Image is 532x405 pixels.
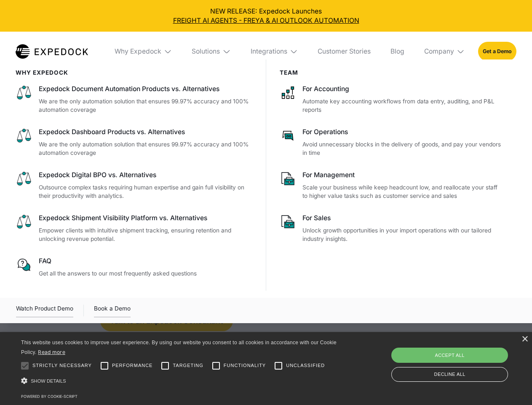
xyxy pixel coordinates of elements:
a: FAQGet all the answers to our most frequently asked questions [16,256,253,278]
div: Integrations [251,47,287,56]
div: Company [417,32,471,71]
p: Automate key accounting workflows from data entry, auditing, and P&L reports [302,97,503,114]
p: We are the only automation solution that ensures 99.97% accuracy and 100% automation coverage [39,97,253,114]
a: open lightbox [16,304,73,317]
p: Avoid unnecessary blocks in the delivery of goods, and pay your vendors in time [302,140,503,157]
p: We are the only automation solution that ensures 99.97% accuracy and 100% automation coverage [39,140,253,157]
a: Get a Demo [478,42,516,61]
p: Outsource complex tasks requiring human expertise and gain full visibility on their productivity ... [39,183,253,200]
div: Expedock Shipment Visibility Platform vs. Alternatives [39,213,253,223]
a: Expedock Digital BPO vs. AlternativesOutsource complex tasks requiring human expertise and gain f... [16,170,253,200]
a: For OperationsAvoid unnecessary blocks in the delivery of goods, and pay your vendors in time [280,127,503,157]
span: Functionality [224,362,266,369]
iframe: Chat Widget [392,314,532,405]
span: Show details [31,378,66,383]
p: Empower clients with intuitive shipment tracking, ensuring retention and unlocking revenue potent... [39,226,253,243]
div: For Management [302,170,503,180]
a: Customer Stories [311,32,377,71]
a: Expedock Dashboard Products vs. AlternativesWe are the only automation solution that ensures 99.9... [16,127,253,157]
div: Watch Product Demo [16,304,73,317]
div: Expedock Dashboard Products vs. Alternatives [39,127,253,137]
a: Blog [384,32,411,71]
span: Unclassified [286,362,325,369]
div: For Operations [302,127,503,137]
div: Why Expedock [115,47,161,56]
div: Show details [21,375,340,387]
a: Book a Demo [94,304,131,317]
p: Scale your business while keep headcount low, and reallocate your staff to higher value tasks suc... [302,183,503,200]
a: Read more [38,349,65,355]
a: Expedock Shipment Visibility Platform vs. AlternativesEmpower clients with intuitive shipment tra... [16,213,253,243]
a: For AccountingAutomate key accounting workflows from data entry, auditing, and P&L reports [280,84,503,114]
div: Team [280,69,503,76]
p: Unlock growth opportunities in your import operations with our tailored industry insights. [302,226,503,243]
span: This website uses cookies to improve user experience. By using our website you consent to all coo... [21,340,337,355]
div: WHy Expedock [16,69,253,76]
a: Expedock Document Automation Products vs. AlternativesWe are the only automation solution that en... [16,84,253,114]
span: Targeting [173,362,203,369]
a: For ManagementScale your business while keep headcount low, and reallocate your staff to higher v... [280,170,503,200]
div: Expedock Document Automation Products vs. Alternatives [39,84,253,94]
a: For SalesUnlock growth opportunities in your import operations with our tailored industry insights. [280,213,503,243]
div: Expedock Digital BPO vs. Alternatives [39,170,253,180]
p: Get all the answers to our most frequently asked questions [39,269,253,278]
div: Solutions [185,32,238,71]
div: Company [424,47,454,56]
div: For Sales [302,213,503,223]
div: NEW RELEASE: Expedock Launches [7,7,526,25]
span: Strictly necessary [32,362,92,369]
a: FREIGHT AI AGENTS - FREYA & AI OUTLOOK AUTOMATION [7,16,526,25]
span: Performance [112,362,153,369]
div: For Accounting [302,84,503,94]
div: FAQ [39,256,253,266]
a: Powered by cookie-script [21,394,78,399]
div: Solutions [192,47,220,56]
div: Why Expedock [108,32,179,71]
div: Integrations [244,32,305,71]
